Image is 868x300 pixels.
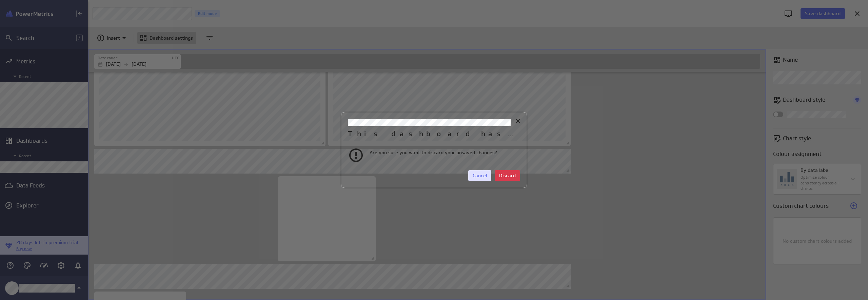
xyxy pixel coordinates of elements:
[495,170,520,181] button: Discard
[370,149,497,156] p: Are you sure you want to discard your unsaved changes?
[499,173,516,179] span: Discard
[348,129,520,140] h2: This dashboard has unsaved changes
[512,115,524,127] div: Close
[473,173,487,179] span: Cancel
[468,170,491,181] button: Cancel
